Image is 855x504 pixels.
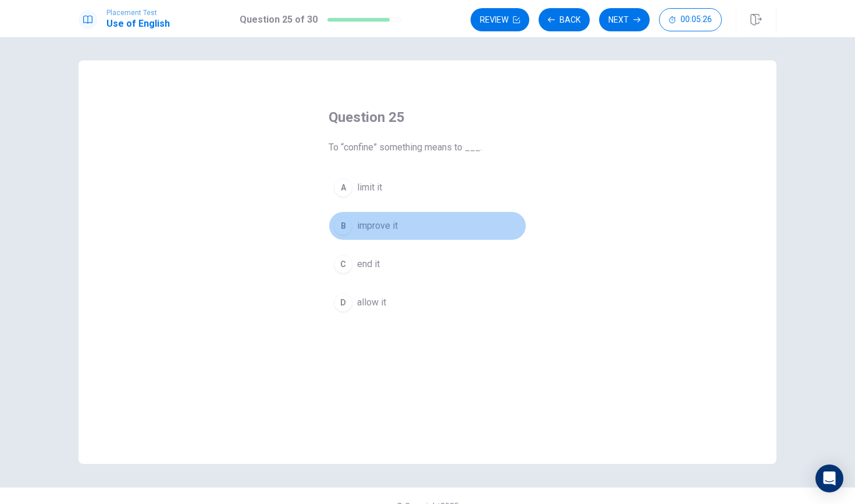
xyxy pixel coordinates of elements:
span: allow it [357,296,386,309]
button: Back [539,8,590,31]
button: Review [471,8,529,31]
div: D [334,293,352,312]
h4: Question 25 [329,108,526,127]
button: Dallow it [329,288,526,317]
span: 00:05:26 [681,15,712,24]
button: Alimit it [329,173,526,202]
span: limit it [357,181,382,195]
span: Placement Test [106,9,170,17]
button: Bimprove it [329,211,526,240]
span: To “confine” something means to ___. [329,141,526,154]
div: A [334,178,352,197]
h1: Use of English [106,17,170,31]
button: 00:05:26 [659,8,722,31]
div: B [334,217,352,235]
h1: Question 25 of 30 [240,13,318,27]
div: C [334,255,352,273]
button: Cend it [329,250,526,279]
span: end it [357,257,380,271]
div: Open Intercom Messenger [815,465,843,492]
span: improve it [357,219,398,233]
button: Next [599,8,650,31]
